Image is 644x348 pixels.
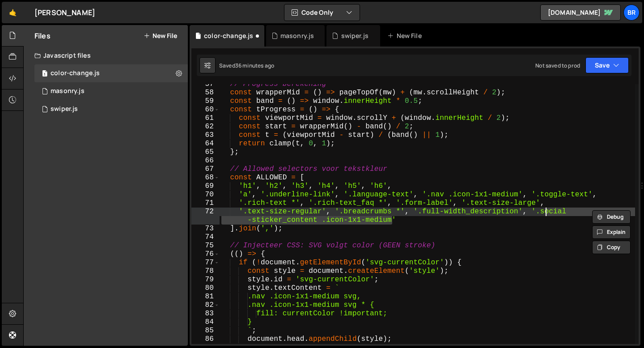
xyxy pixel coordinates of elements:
[219,62,274,69] div: Saved
[191,191,220,199] div: 70
[204,31,253,40] div: color-change.js
[191,131,220,140] div: 63
[191,318,220,327] div: 84
[191,242,220,250] div: 75
[191,199,220,208] div: 71
[191,310,220,318] div: 83
[34,100,188,118] div: 16297/44014.js
[42,71,47,78] span: 1
[191,157,220,165] div: 66
[585,57,629,73] button: Save
[387,31,425,40] div: New File
[191,174,220,182] div: 68
[34,64,188,82] div: 16297/44719.js
[341,31,369,40] div: swiper.js
[191,89,220,97] div: 58
[535,62,580,69] div: Not saved to prod
[191,80,220,89] div: 57
[191,335,220,344] div: 86
[592,225,631,239] button: Explain
[592,210,631,224] button: Debug
[191,327,220,335] div: 85
[191,259,220,267] div: 77
[235,62,274,69] div: 36 minutes ago
[280,31,314,40] div: masonry.js
[191,250,220,259] div: 76
[540,4,621,21] a: [DOMAIN_NAME]
[191,276,220,284] div: 79
[191,140,220,148] div: 64
[191,148,220,157] div: 65
[34,31,51,41] h2: Files
[592,241,631,254] button: Copy
[191,208,220,225] div: 72
[191,233,220,242] div: 74
[24,47,188,64] div: Javascript files
[191,165,220,174] div: 67
[191,267,220,276] div: 78
[191,114,220,123] div: 61
[623,4,640,21] a: Br
[51,105,78,113] div: swiper.js
[191,284,220,293] div: 80
[34,82,188,100] div: 16297/44199.js
[191,301,220,310] div: 82
[191,225,220,233] div: 73
[51,69,100,77] div: color-change.js
[191,123,220,131] div: 62
[191,182,220,191] div: 69
[51,87,85,95] div: masonry.js
[144,32,177,39] button: New File
[191,293,220,301] div: 81
[34,7,95,18] div: [PERSON_NAME]
[2,2,24,23] a: 🤙
[191,97,220,106] div: 59
[191,106,220,114] div: 60
[284,4,360,21] button: Code Only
